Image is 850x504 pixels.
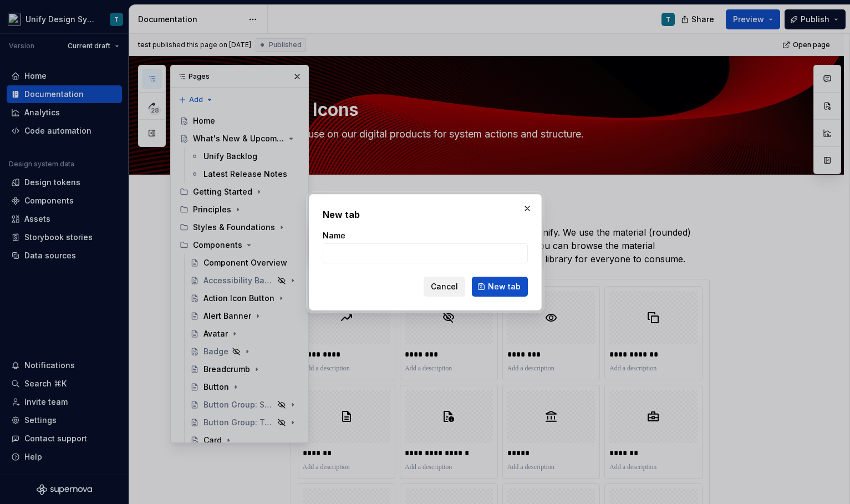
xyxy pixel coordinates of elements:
h2: New tab [323,208,528,221]
label: Name [323,230,345,241]
button: New tab [472,277,528,297]
span: New tab [488,281,521,292]
span: Cancel [431,281,458,292]
button: Cancel [424,277,465,297]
